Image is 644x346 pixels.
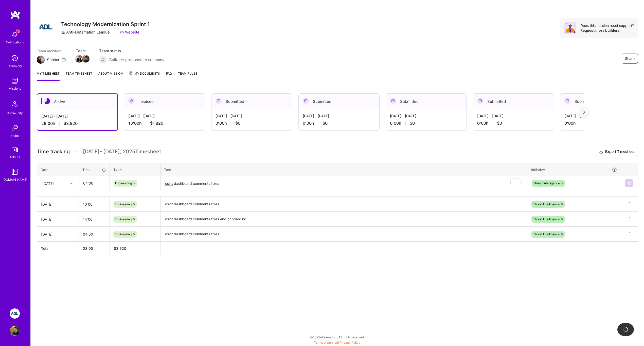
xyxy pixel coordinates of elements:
[44,98,50,104] img: Active
[115,232,132,236] span: Engineering
[110,163,160,176] th: Type
[61,29,110,35] div: Anti-Defamation League
[3,177,27,182] div: [DOMAIN_NAME]
[11,133,19,138] div: Invite
[41,217,75,222] div: [DATE]
[533,202,560,206] span: Threat Intelligence
[10,154,20,160] div: Tokens
[161,197,527,211] textarea: osint dashboard comments fixes
[473,94,554,109] div: Submitted
[178,71,197,81] a: Team Pulse
[150,121,163,126] span: $1,820
[30,331,644,343] div: © 2025 ATeams Inc., All rights reserved.
[390,113,462,119] div: [DATE] - [DATE]
[37,149,70,155] span: Time tracking
[41,202,75,207] div: [DATE]
[216,113,288,119] div: [DATE] - [DATE]
[10,76,20,86] img: teamwork
[627,181,631,185] img: Submit
[497,121,502,126] span: $0
[120,29,139,35] a: Website
[299,94,379,109] div: Submitted
[64,121,78,126] span: $3,920
[79,227,110,241] input: HH:MM
[37,94,117,109] div: Active
[216,121,288,126] div: 0:00 h
[390,121,462,126] div: 0:00 h
[533,232,560,236] span: Threat Intelligence
[386,94,467,109] div: Submitted
[477,113,550,119] div: [DATE] - [DATE]
[235,121,240,126] span: $0
[10,167,20,177] img: guide book
[129,71,160,81] a: My Documents
[75,55,83,63] img: Team Member Avatar
[340,341,360,344] a: Privacy Policy
[124,94,205,109] div: Invoiced
[128,121,201,126] div: 13:00 h
[9,98,21,110] img: Community
[161,212,527,226] textarea: osint dashboard comments fixes and onboarding
[178,72,197,75] span: Team Pulse
[109,57,164,62] span: Builders proposed to company
[323,121,328,126] span: $0
[62,58,66,62] i: icon Mail
[314,341,360,344] span: |
[37,18,55,36] img: Company Logo
[564,113,637,119] div: [DATE] - [DATE]
[114,246,126,251] span: $ 3,920
[115,217,132,221] span: Engineering
[531,167,617,173] div: Initiative
[16,29,20,34] span: 10
[10,29,20,40] img: bell
[477,121,550,126] div: 0:00 h
[9,86,21,91] div: Missions
[623,327,628,332] img: loading
[622,54,638,64] button: Share
[10,10,20,19] img: logo
[580,28,634,33] div: Request more builders
[37,56,45,64] img: Team Architect
[10,326,20,336] img: User Avatar
[390,98,396,104] img: Submitted
[477,98,483,104] img: Submitted
[410,121,415,126] span: $0
[79,212,110,226] input: HH:MM
[41,113,113,119] div: [DATE] - [DATE]
[42,180,54,186] div: [DATE]
[303,121,375,126] div: 0:00 h
[129,71,160,76] span: My Documents
[625,179,634,187] div: null
[564,121,637,126] div: 0:00 h
[533,181,560,185] span: Threat Intelligence
[10,53,20,63] img: discovery
[115,181,132,185] span: Engineering
[128,113,201,119] div: [DATE] - [DATE]
[128,98,134,104] img: Invoiced
[533,217,560,221] span: Threat Intelligence
[98,71,123,81] a: About Mission
[580,23,634,28] div: Does this mission need support?
[8,326,21,336] a: User Avatar
[161,227,527,241] textarea: osint dashboard comments fixes
[115,202,132,206] span: Engineering
[76,55,82,63] a: Team Member Avatar
[12,147,18,152] img: tokens
[303,113,375,119] div: [DATE] - [DATE]
[79,197,110,211] input: HH:MM
[596,147,638,157] button: Export Timesheet
[41,232,75,237] div: [DATE]
[61,21,150,27] h3: Technology Modernization Sprint 1
[76,48,89,54] span: Team
[70,182,73,185] i: icon Chevron
[82,55,89,63] a: Team Member Avatar
[79,242,110,255] th: 28:00
[37,163,79,176] th: Date
[37,71,60,81] a: My timesheet
[7,110,23,116] div: Community
[10,123,20,133] img: Invite
[303,98,309,104] img: Submitted
[82,167,106,172] div: Time
[564,98,570,104] img: Submitted
[6,40,24,45] div: Notifications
